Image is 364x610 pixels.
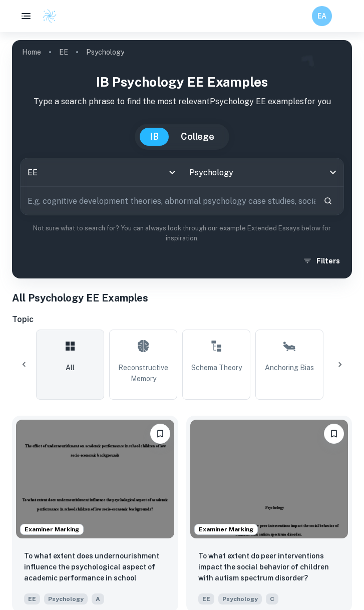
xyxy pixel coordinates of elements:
button: IB [140,128,169,146]
p: Not sure what to search for? You can always look through our example Extended Essays below for in... [20,223,344,244]
p: To what extent does undernourishment influence the psychological aspect of academic performance i... [24,550,166,584]
span: EE [198,593,214,604]
span: Psychology [44,593,88,604]
button: Bookmark [324,424,344,444]
span: Examiner Marking [195,525,257,534]
h1: IB Psychology EE examples [20,72,344,92]
img: Clastify logo [42,9,57,24]
img: Psychology EE example thumbnail: To what extent do peer interventions imp [190,420,348,538]
p: To what extent do peer interventions impact the social behavior of children with autism spectrum ... [198,550,340,583]
button: EA [312,6,332,26]
span: Reconstructive Memory [114,362,173,384]
button: College [171,128,224,146]
p: Psychology [86,47,124,58]
span: C [266,593,278,604]
img: Psychology EE example thumbnail: To what extent does undernourishment inf [16,420,174,538]
span: Anchoring Bias [265,362,314,373]
input: E.g. cognitive development theories, abnormal psychology case studies, social psychology experime... [21,187,315,215]
h1: All Psychology EE Examples [12,290,352,306]
div: EE [21,158,182,186]
span: Examiner Marking [21,525,83,534]
span: Psychology [218,593,262,604]
span: Schema Theory [191,362,242,373]
button: Bookmark [150,424,170,444]
a: EE [59,45,68,59]
h6: Topic [12,314,352,326]
button: Search [319,192,336,209]
a: Clastify logo [36,9,57,24]
h6: EA [316,11,328,22]
a: Home [22,45,41,59]
img: profile cover [12,40,352,278]
p: Type a search phrase to find the most relevant Psychology EE examples for you [20,96,344,108]
span: EE [24,593,40,604]
span: All [66,362,75,373]
button: Filters [300,252,344,270]
button: Open [326,165,340,179]
span: A [92,593,104,604]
